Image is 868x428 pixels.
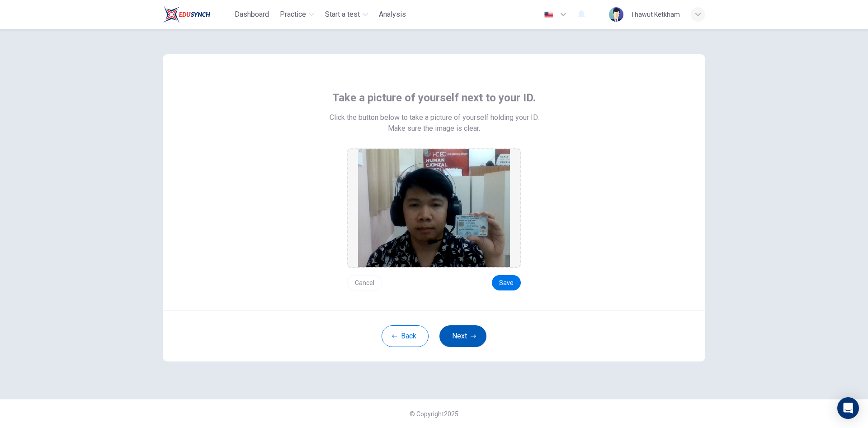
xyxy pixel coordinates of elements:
[410,410,458,418] span: © Copyright 2025
[439,325,486,347] button: Next
[276,6,318,23] button: Practice
[231,6,273,23] button: Dashboard
[837,397,859,419] div: Open Intercom Messenger
[543,11,554,18] img: en
[375,6,410,23] button: Analysis
[631,9,680,20] div: Thawut Ketkham
[321,6,372,23] button: Start a test
[332,90,536,105] span: Take a picture of yourself next to your ID.
[325,9,360,20] span: Start a test
[609,7,623,22] img: Profile picture
[347,275,382,290] button: Cancel
[235,9,269,20] span: Dashboard
[163,5,231,24] a: Train Test logo
[388,123,480,134] span: Make sure the image is clear.
[330,112,539,123] span: Click the button below to take a picture of yourself holding your ID.
[280,9,306,20] span: Practice
[382,325,429,347] button: Back
[163,5,210,24] img: Train Test logo
[358,149,510,267] img: preview screemshot
[379,9,406,20] span: Analysis
[492,275,521,290] button: Save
